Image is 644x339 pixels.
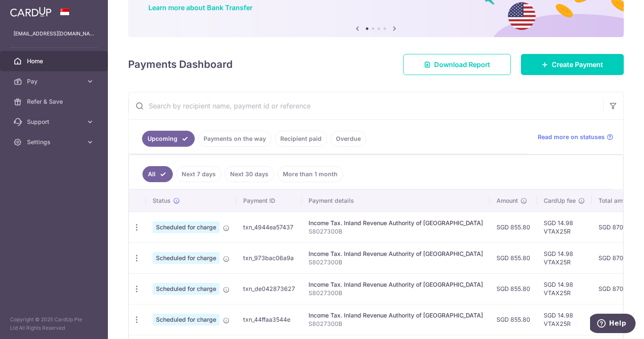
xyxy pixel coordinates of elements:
span: Download Report [434,59,490,70]
div: Income Tax. Inland Revenue Authority of [GEOGRAPHIC_DATA] [309,219,483,227]
span: Total amt. [598,196,626,205]
a: Create Payment [521,54,624,75]
a: Recipient paid [275,131,327,147]
a: Overdue [330,131,366,147]
td: txn_4944ea57437 [236,212,302,242]
div: Income Tax. Inland Revenue Authority of [GEOGRAPHIC_DATA] [309,280,483,289]
td: SGD 870.78 [592,304,642,335]
span: Create Payment [552,59,603,70]
iframe: Opens a widget where you can find more information [590,314,636,335]
span: Scheduled for charge [153,221,220,233]
th: Payment ID [236,190,302,212]
a: Next 7 days [176,166,221,182]
a: Next 30 days [225,166,274,182]
td: txn_973bac06a9a [236,242,302,273]
p: S8027300B [309,227,483,236]
span: Scheduled for charge [153,283,220,295]
a: All [142,166,173,182]
td: SGD 14.98 VTAX25R [537,304,592,335]
td: txn_de042873627 [236,273,302,304]
div: Income Tax. Inland Revenue Authority of [GEOGRAPHIC_DATA] [309,311,483,320]
span: Settings [27,138,83,146]
td: SGD 870.78 [592,212,642,242]
a: Learn more about Bank Transfer [148,3,252,12]
td: SGD 855.80 [490,273,537,304]
span: Pay [27,77,83,86]
td: SGD 14.98 VTAX25R [537,273,592,304]
span: Amount [496,196,518,205]
a: Read more on statuses [538,133,613,141]
td: txn_44ffaa3544e [236,304,302,335]
p: S8027300B [309,320,483,328]
td: SGD 14.98 VTAX25R [537,212,592,242]
td: SGD 855.80 [490,304,537,335]
th: Payment details [302,190,490,212]
span: Scheduled for charge [153,252,220,264]
td: SGD 870.78 [592,242,642,273]
span: Home [27,57,83,65]
span: Status [153,196,171,205]
span: Support [27,118,83,126]
p: [EMAIL_ADDRESS][DOMAIN_NAME] [13,30,94,38]
div: Income Tax. Inland Revenue Authority of [GEOGRAPHIC_DATA] [309,250,483,258]
p: S8027300B [309,258,483,266]
span: Read more on statuses [538,133,605,141]
a: Download Report [403,54,511,75]
img: CardUp [10,7,51,17]
a: Payments on the way [198,131,271,147]
h4: Payments Dashboard [128,57,233,72]
td: SGD 855.80 [490,242,537,273]
span: CardUp fee [544,196,576,205]
a: Upcoming [142,131,195,147]
td: SGD 870.78 [592,273,642,304]
input: Search by recipient name, payment id or reference [129,92,603,119]
a: More than 1 month [277,166,343,182]
span: Refer & Save [27,97,83,106]
td: SGD 855.80 [490,212,537,242]
td: SGD 14.98 VTAX25R [537,242,592,273]
p: S8027300B [309,289,483,297]
span: Scheduled for charge [153,314,220,326]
